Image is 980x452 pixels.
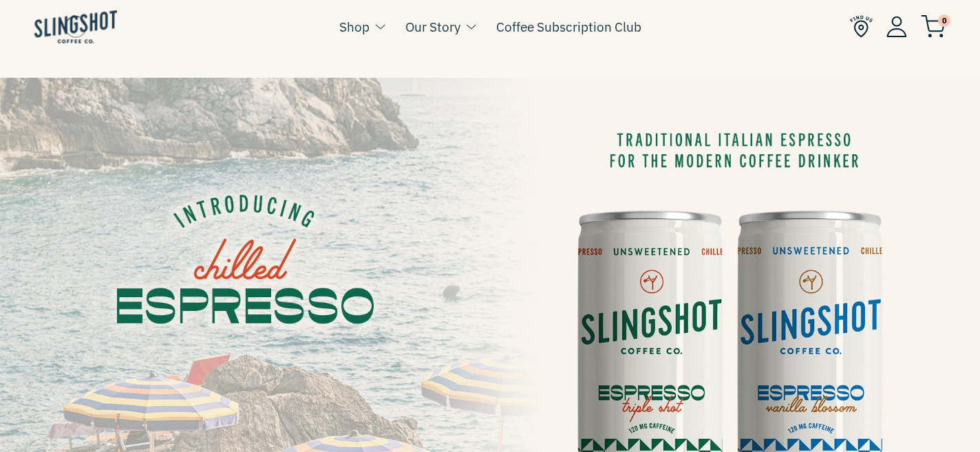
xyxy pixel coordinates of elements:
[405,17,460,37] a: Our Story
[921,18,946,34] a: 0
[921,15,946,38] img: cart
[496,17,641,37] a: Coffee Subscription Club
[339,17,370,37] a: Shop
[938,14,950,27] span: 0
[886,16,907,37] img: Account
[850,15,873,38] img: Find Us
